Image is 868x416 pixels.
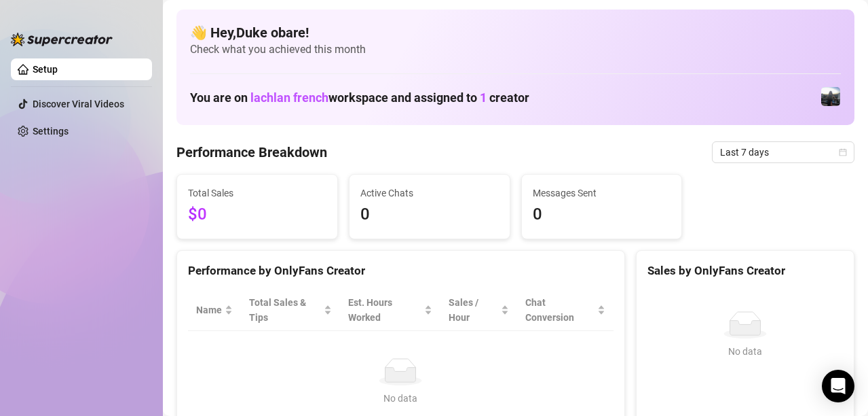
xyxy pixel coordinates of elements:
a: Settings [33,126,69,137]
span: Active Chats [360,186,499,201]
div: Est. Hours Worked [348,295,421,325]
th: Chat Conversion [517,290,613,331]
div: Sales by OnlyFans Creator [647,262,843,280]
th: Sales / Hour [440,290,517,331]
span: $0 [188,202,326,228]
span: lachlan french [250,90,328,105]
th: Total Sales & Tips [241,290,340,331]
span: Messages Sent [533,186,671,201]
div: Performance by OnlyFans Creator [188,262,614,280]
h4: Performance Breakdown [176,143,327,162]
span: 1 [480,90,487,105]
span: 0 [533,202,671,228]
span: Total Sales & Tips [249,295,321,325]
h4: 👋 Hey, Duke obare ! [190,23,841,42]
div: No data [202,391,600,406]
span: Chat Conversion [525,295,594,325]
div: No data [653,344,837,359]
th: Name [188,290,241,331]
a: Discover Viral Videos [33,99,124,109]
h1: You are on workspace and assigned to creator [190,90,529,105]
span: Last 7 days [720,142,846,162]
span: Name [196,302,222,317]
span: Check what you achieved this month [190,42,841,57]
span: 0 [360,202,499,228]
span: Total Sales [188,186,326,201]
span: calendar [839,148,847,156]
a: Setup [33,64,58,75]
span: Sales / Hour [449,295,498,325]
img: logo-BBDzfeDw.svg [11,33,113,46]
div: Open Intercom Messenger [822,370,854,402]
img: Anne [821,87,840,106]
